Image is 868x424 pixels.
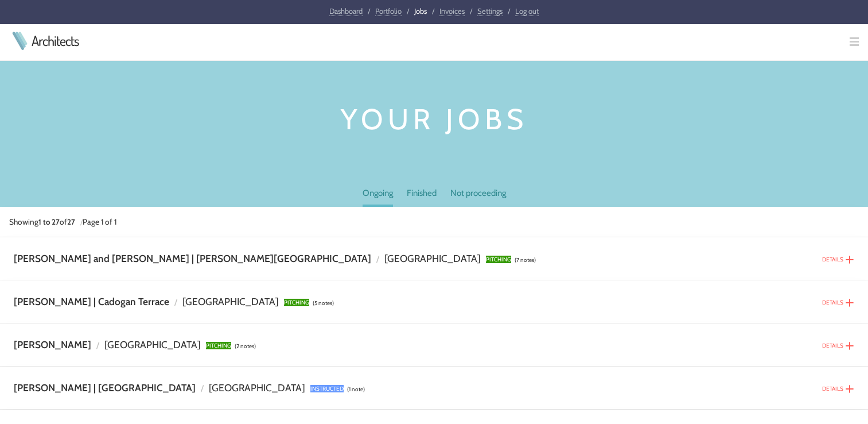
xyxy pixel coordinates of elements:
a: DETAILS [822,299,843,306]
a: DETAILS [822,256,843,263]
a: Click to view details [845,381,854,392]
span: / [201,383,204,394]
img: DETAILS [845,255,854,264]
span: INSTRUCTED [310,385,344,392]
a: Settings [477,6,503,16]
span: / [508,6,510,16]
span: (2 notes) [235,342,256,350]
strong: 1 to 27 [38,217,60,226]
a: Click to view details [845,295,854,306]
a: Not proceeding [450,187,506,205]
span: PITCHING [206,342,231,349]
a: Architects [32,34,79,48]
span: / [470,6,472,16]
a: Portfolio [375,6,402,16]
img: DETAILS [845,341,854,350]
span: PITCHING [486,256,511,263]
span: [GEOGRAPHIC_DATA] [104,338,201,350]
strong: 27 [67,217,75,226]
span: [PERSON_NAME] | Cadogan Terrace [14,295,169,307]
span: [PERSON_NAME] and [PERSON_NAME] | [PERSON_NAME][GEOGRAPHIC_DATA] [14,252,371,264]
span: [GEOGRAPHIC_DATA] [384,252,481,264]
span: PITCHING [284,299,309,306]
span: [PERSON_NAME] | [GEOGRAPHIC_DATA] [14,381,196,394]
span: / [174,297,177,307]
a: Dashboard [329,6,363,16]
span: (7 notes) [515,256,536,264]
a: Click to view details [845,252,854,263]
span: [GEOGRAPHIC_DATA] [209,381,305,394]
a: Jobs [414,6,427,16]
span: [PERSON_NAME] [14,338,91,350]
div: Showing of Page 1 of 1 [9,216,116,228]
span: / [368,6,370,16]
img: Architects [9,32,30,50]
a: Invoices [439,6,465,16]
a: Ongoing [363,187,393,207]
span: [GEOGRAPHIC_DATA] [182,295,279,307]
a: Log out [515,6,539,16]
a: DETAILS [822,342,843,349]
a: Finished [407,187,437,205]
span: / [432,6,434,16]
img: DETAILS [845,298,854,307]
span: / [80,217,83,226]
span: / [96,340,99,350]
span: (1 note) [347,386,365,393]
h1: Your jobs [150,98,719,141]
a: Click to view details [845,338,854,349]
a: DETAILS [822,385,843,392]
span: / [376,254,379,264]
img: DETAILS [845,384,854,394]
span: / [407,6,409,16]
span: (5 notes) [313,299,334,307]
